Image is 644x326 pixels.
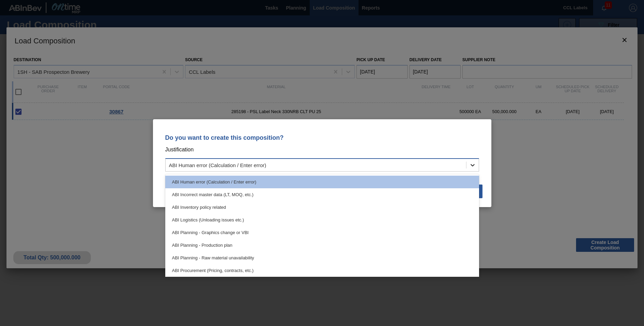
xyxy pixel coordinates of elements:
[165,134,479,141] p: Do you want to create this composition?
[165,252,479,264] div: ABI Planning - Raw material unavailability
[165,264,479,277] div: ABI Procurement (Pricing, contracts, etc.)
[165,176,479,188] div: ABI Human error (Calculation / Enter error)
[165,239,479,252] div: ABI Planning - Production plan
[165,226,479,239] div: ABI Planning - Graphics change or VBI
[165,201,479,214] div: ABI Inventory policy related
[165,214,479,226] div: ABI Logistics (Unloading issues etc.)
[169,162,266,168] div: ABI Human error (Calculation / Enter error)
[165,188,479,201] div: ABI Incorrect master data (LT, MOQ, etc.)
[165,145,479,154] p: Justification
